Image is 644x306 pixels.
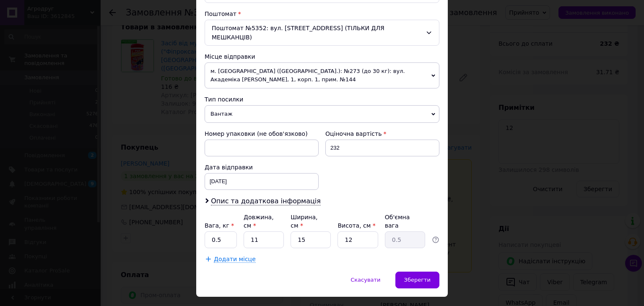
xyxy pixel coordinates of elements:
span: Опис та додаткова інформація [211,197,321,205]
label: Довжина, см [244,214,274,229]
div: Поштомат [205,10,439,18]
span: Скасувати [351,277,380,283]
div: Оціночна вартість [325,130,439,138]
div: Поштомат №5352: вул. [STREET_ADDRESS] (ТІЛЬКИ ДЛЯ МЕШКАНЦІВ) [205,20,439,46]
label: Вага, кг [205,222,234,229]
div: Дата відправки [205,163,319,171]
span: Вантаж [205,105,439,123]
div: Об'ємна вага [385,213,425,230]
div: Номер упаковки (не обов'язково) [205,130,319,138]
span: Зберегти [404,277,431,283]
span: Тип посилки [205,96,243,103]
label: Висота, см [338,222,375,229]
span: Додати місце [214,256,256,263]
span: м. [GEOGRAPHIC_DATA] ([GEOGRAPHIC_DATA].): №273 (до 30 кг): вул. Академіка [PERSON_NAME], 1, корп... [205,62,439,88]
label: Ширина, см [291,214,317,229]
span: Місце відправки [205,53,255,60]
